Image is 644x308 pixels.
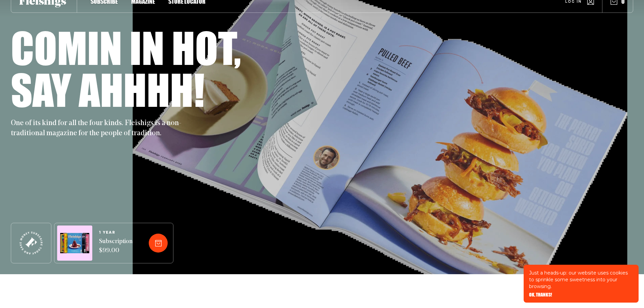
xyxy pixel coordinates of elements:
[529,269,633,290] p: Just a heads-up: our website uses cookies to sprinkle some sweetness into your browsing.
[99,237,133,256] span: Subscription $99.00
[11,118,187,139] p: One of its kind for all the four kinds. Fleishigs is a non-traditional magazine for the people of...
[529,292,552,297] button: OK, THANKS!
[99,231,133,235] span: 1 YEAR
[60,233,89,254] img: Magazines image
[11,26,241,68] h1: Comin in hot,
[11,68,205,110] h1: Say ahhhh!
[99,231,133,256] a: 1 YEARSubscription $99.00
